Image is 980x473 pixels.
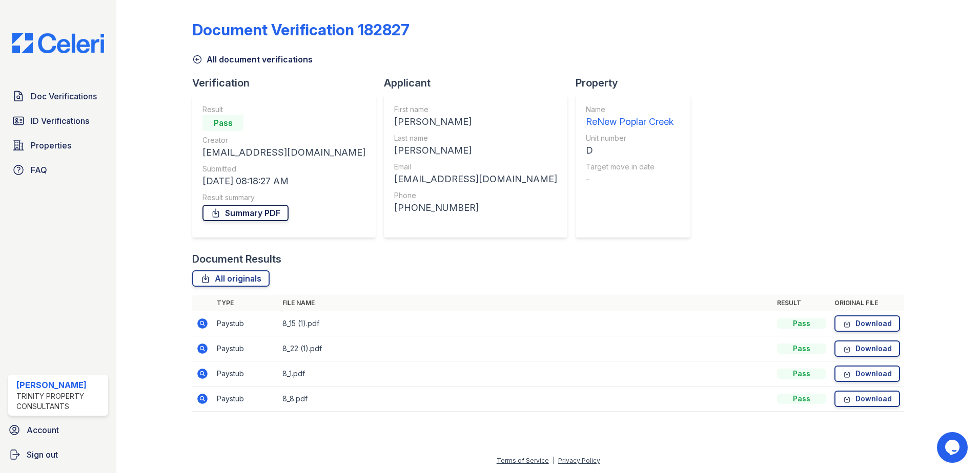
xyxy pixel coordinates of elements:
[278,361,773,386] td: 8_1.pdf
[202,192,365,203] div: Result summary
[192,76,384,90] div: Verification
[394,115,557,129] div: [PERSON_NAME]
[773,295,830,311] th: Result
[586,143,674,158] div: D
[394,104,557,115] div: First name
[213,311,278,336] td: Paystub
[202,135,365,145] div: Creator
[16,391,104,412] div: Trinity Property Consultants
[777,394,826,404] div: Pass
[213,361,278,386] td: Paystub
[586,104,674,129] a: Name ReNew Poplar Creek
[16,379,104,391] div: [PERSON_NAME]
[278,336,773,361] td: 8_22 (1).pdf
[8,135,108,156] a: Properties
[830,295,904,311] th: Original file
[553,457,555,464] div: |
[586,172,674,186] div: -
[394,143,557,158] div: [PERSON_NAME]
[777,369,826,379] div: Pass
[834,365,900,382] a: Download
[31,115,89,127] span: ID Verifications
[8,111,108,131] a: ID Verifications
[31,90,97,102] span: Doc Verifications
[192,20,410,39] div: Document Verification 182827
[576,76,699,90] div: Property
[202,174,365,188] div: [DATE] 08:18:27 AM
[834,315,900,332] a: Download
[213,336,278,361] td: Paystub
[497,457,549,464] a: Terms of Service
[278,311,773,336] td: 8_15 (1).pdf
[4,444,112,465] a: Sign out
[394,190,557,201] div: Phone
[834,340,900,357] a: Download
[27,424,59,436] span: Account
[558,457,600,464] a: Privacy Policy
[192,252,281,266] div: Document Results
[213,386,278,412] td: Paystub
[202,104,365,115] div: Result
[384,76,576,90] div: Applicant
[834,391,900,407] a: Download
[937,432,970,463] iframe: chat widget
[394,133,557,143] div: Last name
[4,420,112,440] a: Account
[202,115,243,131] div: Pass
[202,145,365,160] div: [EMAIL_ADDRESS][DOMAIN_NAME]
[192,53,313,66] a: All document verifications
[278,386,773,412] td: 8_8.pdf
[27,448,58,461] span: Sign out
[586,104,674,115] div: Name
[777,343,826,354] div: Pass
[213,295,278,311] th: Type
[394,162,557,172] div: Email
[31,164,47,176] span: FAQ
[8,160,108,180] a: FAQ
[202,164,365,174] div: Submitted
[586,162,674,172] div: Target move in date
[278,295,773,311] th: File name
[586,115,674,129] div: ReNew Poplar Creek
[586,133,674,143] div: Unit number
[202,205,289,221] a: Summary PDF
[31,139,71,152] span: Properties
[777,318,826,329] div: Pass
[4,33,112,53] img: CE_Logo_Blue-a8612792a0a2168367f1c8372b55b34899dd931a85d93a1a3d3e32e68fde9ad4.png
[394,201,557,215] div: [PHONE_NUMBER]
[394,172,557,186] div: [EMAIL_ADDRESS][DOMAIN_NAME]
[8,86,108,106] a: Doc Verifications
[192,270,270,287] a: All originals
